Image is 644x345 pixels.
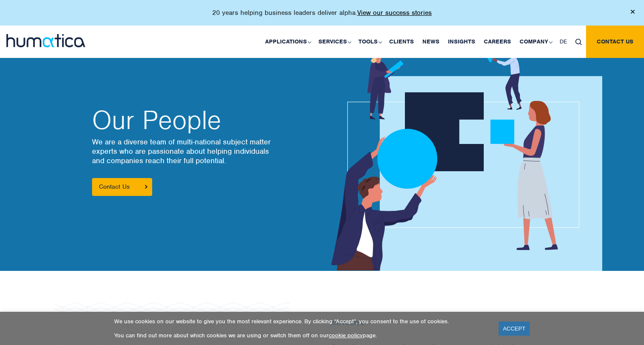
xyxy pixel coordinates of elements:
p: 20 years helping business leaders deliver alpha. [212,9,432,17]
a: ACCEPT [499,322,530,336]
a: Services [314,26,354,58]
a: Applications [261,26,314,58]
a: View our success stories [357,9,432,17]
p: We are a diverse team of multi-national subject matter experts who are passionate about helping i... [92,137,314,165]
a: cookie policy [329,332,363,339]
a: DE [555,26,571,58]
img: arrowicon [145,185,147,189]
img: logo [6,34,85,47]
a: Insights [444,26,479,58]
p: We use cookies on our website to give you the most relevant experience. By clicking “Accept”, you... [114,318,488,325]
img: about_banner1 [309,46,602,271]
a: Clients [385,26,418,58]
a: Contact us [586,26,644,58]
span: DE [560,38,567,45]
a: Tools [354,26,385,58]
h2: Our People [92,107,314,133]
img: search_icon [575,39,582,45]
a: Contact Us [92,178,152,196]
p: You can find out more about which cookies we are using or switch them off on our page. [114,332,488,339]
a: News [418,26,444,58]
a: Careers [479,26,515,58]
a: Company [515,26,555,58]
